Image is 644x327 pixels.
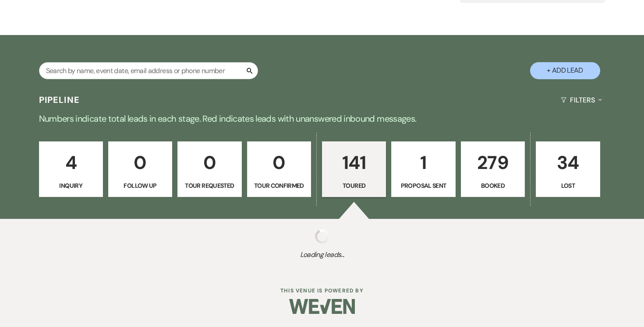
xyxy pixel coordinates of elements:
a: 4Inquiry [39,141,103,197]
span: Loading leads... [32,250,612,260]
p: Numbers indicate total leads in each stage. Red indicates leads with unanswered inbound messages. [7,112,637,126]
p: Booked [467,181,519,190]
p: Tour Confirmed [253,181,305,190]
button: + Add Lead [530,62,600,79]
p: 279 [467,148,519,177]
p: Lost [541,181,594,190]
p: 34 [541,148,594,177]
a: 0Tour Requested [177,141,241,197]
a: 279Booked [461,141,525,197]
a: 0Follow Up [108,141,172,197]
a: 1Proposal Sent [391,141,455,197]
img: Weven Logo [289,291,355,322]
img: loading spinner [315,229,329,243]
p: Inquiry [45,181,97,190]
a: 34Lost [536,141,600,197]
p: Follow Up [114,181,166,190]
p: 0 [253,148,305,177]
p: 1 [397,148,449,177]
a: 141Toured [322,141,386,197]
a: 0Tour Confirmed [247,141,311,197]
p: 4 [45,148,97,177]
button: Filters [557,88,605,112]
h3: Pipeline [39,94,80,106]
p: 0 [183,148,236,177]
p: Proposal Sent [397,181,449,190]
input: Search by name, event date, email address or phone number [39,62,258,79]
p: 0 [114,148,166,177]
p: Tour Requested [183,181,236,190]
p: 141 [328,148,380,177]
p: Toured [328,181,380,190]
